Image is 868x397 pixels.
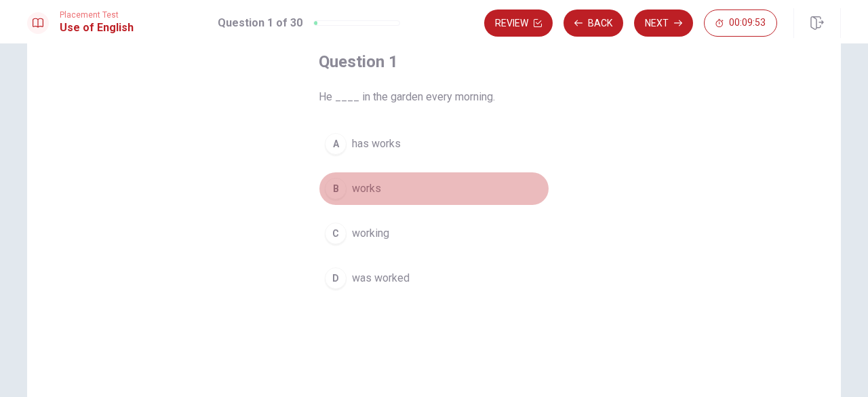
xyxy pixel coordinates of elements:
span: He ____ in the garden every morning. [319,89,549,105]
span: was worked [352,270,410,286]
div: C [325,223,347,244]
span: has works [352,136,401,152]
button: Cworking [319,216,549,250]
button: Ahas works [319,127,549,161]
h1: Question 1 of 30 [218,15,302,31]
button: Bworks [319,172,549,206]
button: Dwas worked [319,261,549,295]
h4: Question 1 [319,51,549,73]
button: Review [484,10,553,37]
span: Placement Test [60,10,134,20]
button: Back [564,10,623,37]
h1: Use of English [60,20,134,36]
div: A [325,133,347,155]
div: D [325,267,347,289]
button: Next [634,10,693,37]
span: 00:09:53 [729,18,766,29]
button: 00:09:53 [704,10,777,37]
span: works [352,181,381,197]
div: B [325,178,347,200]
span: working [352,225,389,242]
